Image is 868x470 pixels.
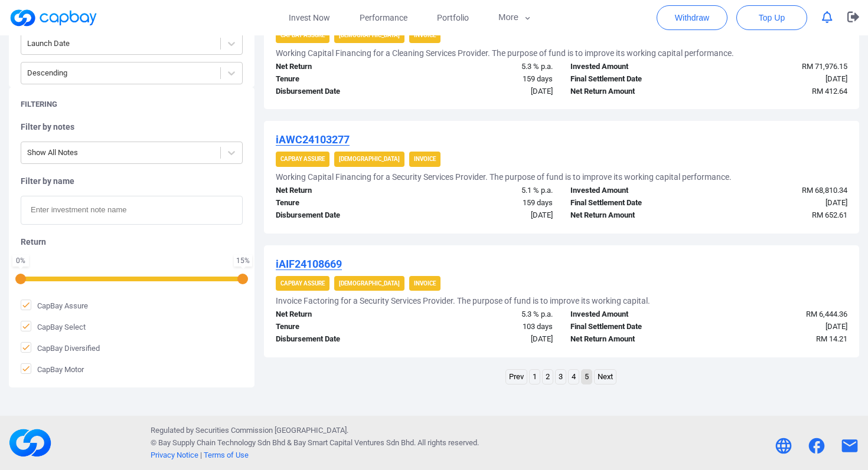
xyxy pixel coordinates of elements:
div: Net Return Amount [562,209,709,222]
a: Page 4 [569,370,579,384]
div: Tenure [267,197,415,209]
strong: Invoice [414,280,436,287]
h5: Filter by notes [21,121,243,132]
div: [DATE] [415,86,562,98]
a: Next page [595,370,616,384]
span: RM 14.21 [816,334,847,343]
h5: Return [21,236,243,247]
div: Net Return [267,185,415,197]
img: footerLogo [9,422,51,464]
span: CapBay Motor [21,363,84,375]
div: Disbursement Date [267,333,415,346]
a: Privacy Notice [151,451,198,459]
span: Performance [360,11,407,24]
div: [DATE] [709,197,857,209]
div: [DATE] [709,321,857,333]
div: 0 % [15,257,27,264]
strong: [DEMOGRAPHIC_DATA] [339,280,400,287]
div: 159 days [415,73,562,86]
u: iAIF24108669 [276,258,342,270]
div: Net Return [267,308,415,321]
span: Bay Smart Capital Ventures Sdn Bhd [293,438,414,447]
div: Final Settlement Date [562,73,709,86]
div: Invested Amount [562,61,709,73]
div: Net Return Amount [562,86,709,98]
div: [DATE] [709,73,857,86]
h5: Filter by name [21,176,243,186]
span: CapBay Select [21,321,86,333]
h5: Filtering [21,99,57,110]
span: RM 6,444.36 [806,310,847,318]
div: 15 % [236,257,250,264]
div: Disbursement Date [267,209,415,222]
span: CapBay Assure [21,300,88,311]
div: 5.1 % p.a. [415,185,562,197]
div: [DATE] [415,209,562,222]
h5: Working Capital Financing for a Security Services Provider. The purpose of fund is to improve its... [276,172,732,182]
input: Enter investment note name [21,196,243,225]
div: 5.3 % p.a. [415,308,562,321]
span: CapBay Diversified [21,342,100,354]
a: Page 5 is your current page [582,370,592,384]
div: 5.3 % p.a. [415,61,562,73]
span: Top Up [759,12,785,24]
button: Top Up [736,5,807,30]
div: Tenure [267,73,415,86]
div: 159 days [415,197,562,209]
div: Disbursement Date [267,86,415,98]
strong: Invoice [414,156,436,162]
h5: Invoice Factoring for a Security Services Provider. The purpose of fund is to improve its working... [276,295,650,306]
h5: Working Capital Financing for a Cleaning Services Provider. The purpose of fund is to improve its... [276,48,734,58]
span: RM 412.64 [812,87,847,96]
div: Final Settlement Date [562,321,709,333]
button: Withdraw [657,5,727,30]
div: Invested Amount [562,185,709,197]
span: RM 71,976.15 [802,62,847,71]
div: Final Settlement Date [562,197,709,209]
span: RM 652.61 [812,211,847,219]
u: iAWC24103277 [276,133,350,146]
strong: CapBay Assure [280,156,325,162]
a: Page 2 [543,370,553,384]
span: Portfolio [437,11,469,24]
div: [DATE] [415,333,562,346]
strong: [DEMOGRAPHIC_DATA] [339,156,400,162]
div: Tenure [267,321,415,333]
span: RM 68,810.34 [802,186,847,195]
a: Page 1 [530,370,540,384]
p: Regulated by Securities Commission [GEOGRAPHIC_DATA]. © Bay Supply Chain Technology Sdn Bhd & . A... [151,425,479,461]
div: Net Return Amount [562,333,709,346]
a: Terms of Use [204,451,249,459]
div: Net Return [267,61,415,73]
div: Invested Amount [562,308,709,321]
a: Page 3 [556,370,566,384]
a: Previous page [506,370,527,384]
strong: CapBay Assure [280,280,325,287]
div: 103 days [415,321,562,333]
